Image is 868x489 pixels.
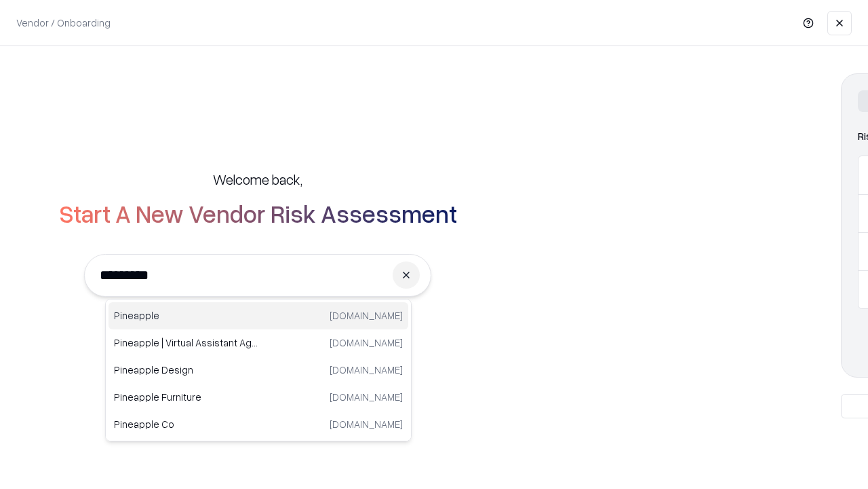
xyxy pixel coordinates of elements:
p: [DOMAIN_NAME] [330,417,403,431]
p: Pineapple Co [114,417,258,431]
p: Vendor / Onboarding [16,16,111,30]
p: [DOMAIN_NAME] [330,308,403,323]
p: [DOMAIN_NAME] [330,390,403,404]
p: Pineapple Furniture [114,390,258,404]
p: Pineapple [114,308,258,323]
div: Suggestions [105,299,412,441]
p: Pineapple | Virtual Assistant Agency [114,336,258,350]
h5: Welcome back, [213,170,302,189]
p: Pineapple Design [114,363,258,377]
p: [DOMAIN_NAME] [330,336,403,350]
p: [DOMAIN_NAME] [330,363,403,377]
h2: Start A New Vendor Risk Assessment [59,200,457,227]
